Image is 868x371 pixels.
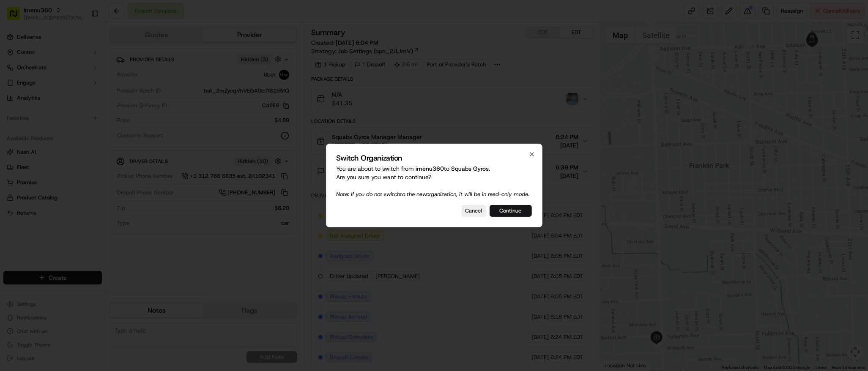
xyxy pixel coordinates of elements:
a: Powered byPylon [60,29,102,36]
span: Pylon [84,30,102,36]
span: Squabs Gyros [452,165,489,172]
span: imenu360 [416,165,444,172]
p: You are about to switch from to . Are you sure you want to continue? [337,164,532,198]
h2: Switch Organization [337,154,532,162]
button: Continue [490,205,532,217]
button: Cancel [462,205,486,217]
span: Note: If you do not switch to the new organization, it will be in read-only mode. [337,191,530,198]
